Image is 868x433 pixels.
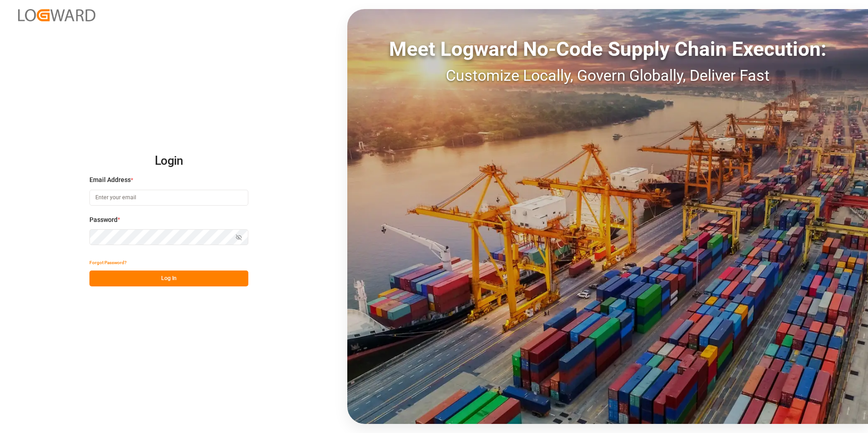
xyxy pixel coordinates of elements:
[18,9,95,21] img: Logward_new_orange.png
[89,190,248,206] input: Enter your email
[89,215,118,225] span: Password
[347,34,868,64] div: Meet Logward No-Code Supply Chain Execution:
[347,64,868,87] div: Customize Locally, Govern Globally, Deliver Fast
[89,271,248,286] button: Log In
[89,175,131,185] span: Email Address
[89,255,127,271] button: Forgot Password?
[89,147,248,176] h2: Login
